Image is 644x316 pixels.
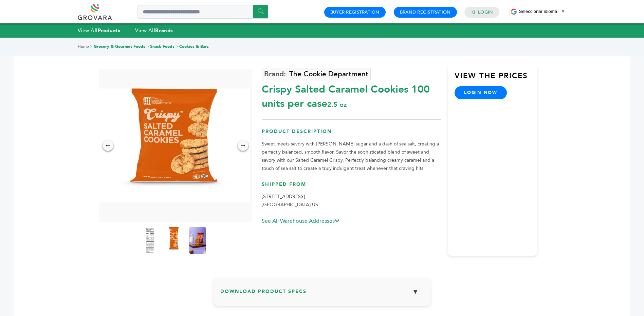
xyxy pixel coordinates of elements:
strong: Products [98,27,120,34]
a: Grocery & Gourmet Foods [94,44,145,49]
a: Login [478,9,493,15]
img: Crispy™ - Salted Caramel Cookies 100 units per case 2.5 oz Nutrition Info [142,227,159,254]
span: Seleccionar idioma [519,9,557,14]
a: login now [455,86,507,99]
a: Home [78,44,89,49]
a: The Cookie Department [262,68,371,80]
a: Seleccionar idioma​ [519,9,566,14]
div: → [238,140,249,151]
input: Search a product or brand... [137,5,268,19]
img: Crispy™ - Salted Caramel Cookies 100 units per case 2.5 oz [97,88,250,202]
h3: Shipped From [262,181,441,193]
div: Crispy Salted Caramel Cookies 100 units per case [262,79,441,111]
a: Snack Foods [150,44,174,49]
a: See All Warehouse Addresses [262,217,339,225]
span: > [176,44,178,49]
a: Cookies & Bars [179,44,209,49]
span: > [146,44,149,49]
span: ​ [559,9,559,14]
a: View AllBrands [135,27,173,34]
a: Buyer Registration [330,9,380,15]
button: ▼ [407,284,424,299]
p: [STREET_ADDRESS] [GEOGRAPHIC_DATA] US [262,193,441,209]
h3: Download Product Specs [220,284,424,304]
img: Crispy™ - Salted Caramel Cookies 100 units per case 2.5 oz [189,227,206,254]
span: 2.5 oz [327,100,347,109]
h3: View the Prices [455,71,537,86]
h3: Product Description [262,128,441,140]
div: ← [103,140,113,151]
a: Brand Registration [400,9,451,15]
p: Sweet meets savory with [PERSON_NAME] sugar and a dash of sea salt, creating a perfectly balanced... [262,140,441,173]
img: Crispy™ - Salted Caramel Cookies 100 units per case 2.5 oz [165,227,182,254]
span: ▼ [561,9,565,14]
strong: Brands [155,27,173,34]
a: View AllProducts [78,27,121,34]
span: > [90,44,93,49]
